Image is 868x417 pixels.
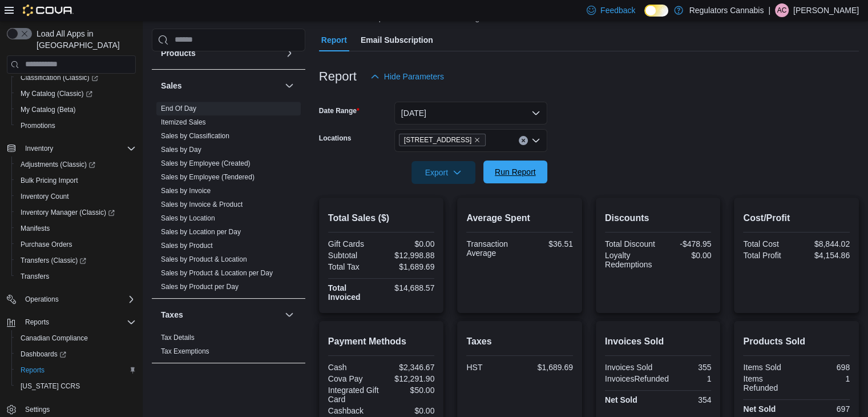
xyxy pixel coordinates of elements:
span: Inventory Manager (Classic) [21,208,115,217]
button: Open list of options [531,136,540,145]
span: End Of Day [161,104,196,113]
h2: Payment Methods [328,335,435,348]
div: Total Profit [743,251,794,260]
span: Report [321,29,347,51]
a: My Catalog (Beta) [16,103,80,117]
span: Export [418,161,469,184]
div: $36.51 [522,239,573,248]
a: Itemized Sales [161,118,206,126]
button: Reports [11,362,140,378]
a: Bulk Pricing Import [16,174,83,187]
button: Sales [161,80,280,91]
button: [DATE] [394,102,547,125]
div: Total Discount [605,239,656,248]
a: End Of Day [161,105,196,113]
button: Remove 3099 Forest Glade Dr from selection in this group [474,137,481,143]
a: Sales by Employee (Tendered) [161,173,255,181]
span: Sales by Invoice & Product [161,200,243,209]
button: Run Report [483,161,547,183]
a: Classification (Classic) [16,71,103,85]
button: Export [411,161,475,184]
a: Classification (Classic) [11,70,140,86]
div: Cova Pay [328,374,379,383]
span: Transfers [21,272,49,281]
div: Taxes [152,331,305,363]
h2: Taxes [466,335,573,348]
span: Inventory Count [21,192,69,201]
div: $12,291.90 [383,374,434,383]
span: Canadian Compliance [16,331,136,345]
div: Total Cost [743,239,794,248]
div: $1,689.69 [383,262,434,271]
div: Loyalty Redemptions [605,251,656,269]
span: Transfers (Classic) [16,254,136,267]
a: Adjustments (Classic) [16,158,100,171]
a: Inventory Manager (Classic) [11,205,140,220]
a: Sales by Product per Day [161,283,239,291]
span: Dashboards [21,350,66,359]
a: Manifests [16,222,54,235]
span: Classification (Classic) [21,73,98,82]
span: Transfers [16,270,136,283]
a: Inventory Manager (Classic) [16,206,119,219]
div: Transaction Average [466,239,517,258]
span: My Catalog (Beta) [21,105,76,114]
span: Hide Parameters [384,71,444,82]
a: Sales by Product & Location [161,255,247,263]
span: Dark Mode [644,17,645,17]
span: Itemized Sales [161,118,206,127]
h3: Report [319,70,357,83]
span: Bulk Pricing Import [16,174,136,187]
span: Purchase Orders [21,240,72,249]
button: Inventory [21,142,58,155]
span: Adjustments (Classic) [21,160,95,169]
div: 1 [799,374,850,383]
span: Classification (Classic) [16,71,136,85]
a: Tax Exemptions [161,347,209,355]
label: Date Range [319,106,360,115]
h2: Cost/Profit [743,211,850,225]
button: Hide Parameters [366,65,449,88]
button: Taxes [282,308,296,322]
div: $12,998.88 [383,251,434,260]
div: Cashback [328,406,379,415]
p: | [768,3,770,17]
span: Sales by Classification [161,131,229,141]
button: Products [161,47,280,59]
div: $2,346.67 [383,363,434,372]
div: Items Sold [743,363,794,372]
span: Washington CCRS [16,379,136,393]
span: Manifests [16,222,136,235]
strong: Net Sold [605,395,637,404]
div: Invoices Sold [605,363,656,372]
button: Taxes [161,309,280,320]
button: My Catalog (Beta) [11,102,140,118]
span: Sales by Location per Day [161,227,241,236]
button: Operations [2,291,140,307]
span: Manifests [21,224,50,233]
a: Canadian Compliance [16,331,92,345]
div: $8,844.02 [799,239,850,248]
span: Reports [16,363,136,377]
div: $0.00 [383,239,434,248]
h3: Products [161,47,196,59]
div: InvoicesRefunded [605,374,669,383]
span: [STREET_ADDRESS] [404,134,472,146]
span: Load All Apps in [GEOGRAPHIC_DATA] [32,28,136,51]
div: Sales [152,102,305,298]
a: [US_STATE] CCRS [16,379,84,393]
button: Sales [282,79,296,93]
span: Run Report [495,166,536,178]
div: Items Refunded [743,374,794,392]
span: My Catalog (Classic) [21,89,92,98]
div: 355 [660,363,711,372]
a: My Catalog (Classic) [11,86,140,102]
h3: Taxes [161,309,183,320]
span: Sales by Product [161,241,213,250]
div: $1,689.69 [522,363,573,372]
button: Bulk Pricing Import [11,173,140,189]
span: Feedback [600,5,635,16]
button: Inventory Count [11,189,140,205]
a: Sales by Employee (Created) [161,159,251,167]
span: Tax Exemptions [161,347,209,356]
